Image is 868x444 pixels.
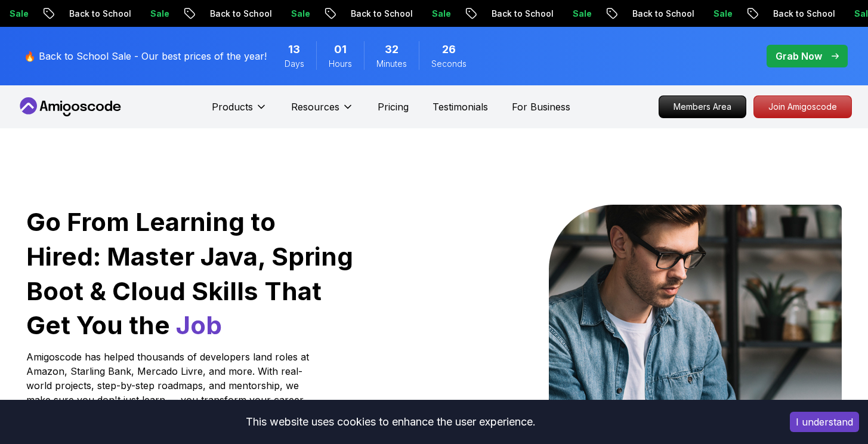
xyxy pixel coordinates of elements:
[212,100,267,124] button: Products
[695,8,733,20] p: Sale
[754,96,851,118] p: Join Amigoscode
[378,100,409,114] a: Pricing
[191,8,273,20] p: Back to School
[614,8,695,20] p: Back to School
[442,41,456,58] span: 26 Seconds
[433,100,488,114] a: Testimonials
[431,58,467,70] span: Seconds
[473,8,554,20] p: Back to School
[51,8,132,20] p: Back to School
[26,205,355,343] h1: Go From Learning to Hired: Master Java, Spring Boot & Cloud Skills That Get You the
[512,100,570,114] a: For Business
[753,95,852,118] a: Join Amigoscode
[790,412,859,432] button: Accept cookies
[288,41,300,58] span: 13 Days
[659,96,746,118] p: Members Area
[659,95,746,118] a: Members Area
[413,8,452,20] p: Sale
[334,41,347,58] span: 1 Hours
[132,8,170,20] p: Sale
[332,8,413,20] p: Back to School
[329,58,352,70] span: Hours
[176,310,222,340] span: Job
[376,58,407,70] span: Minutes
[273,8,311,20] p: Sale
[755,8,836,20] p: Back to School
[385,41,399,58] span: 32 Minutes
[291,100,339,114] p: Resources
[212,100,253,114] p: Products
[285,58,304,70] span: Days
[9,409,772,435] div: This website uses cookies to enhance the user experience.
[554,8,592,20] p: Sale
[24,49,267,63] p: 🔥 Back to School Sale - Our best prices of the year!
[776,49,822,63] p: Grab Now
[26,350,313,407] p: Amigoscode has helped thousands of developers land roles at Amazon, Starling Bank, Mercado Livre,...
[291,100,354,124] button: Resources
